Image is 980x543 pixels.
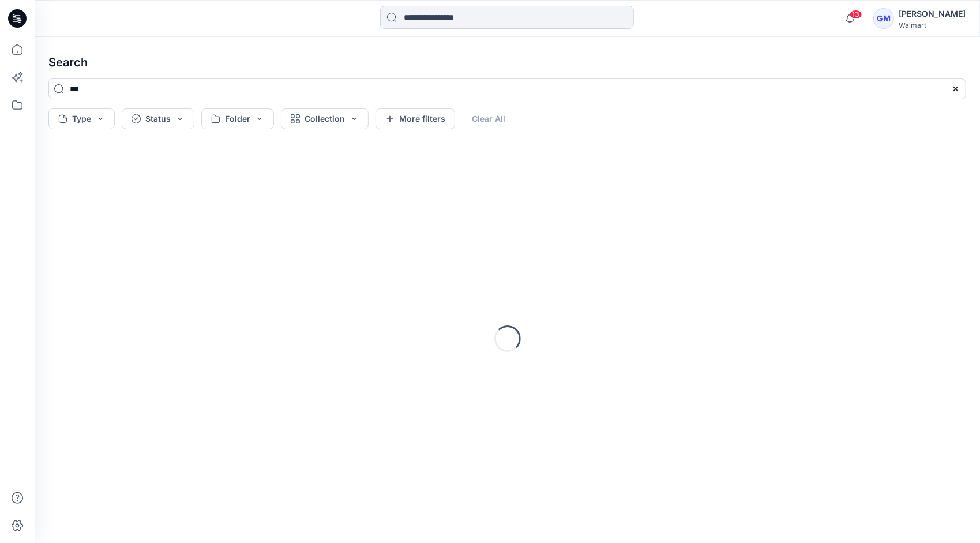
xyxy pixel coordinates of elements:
[281,108,369,129] button: Collection
[899,21,966,29] div: Walmart
[850,10,862,19] span: 13
[899,7,966,21] div: [PERSON_NAME]
[873,8,894,29] div: GM
[201,108,274,129] button: Folder
[39,46,975,78] h4: Search
[376,108,455,129] button: More filters
[48,108,115,129] button: Type
[122,108,194,129] button: Status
